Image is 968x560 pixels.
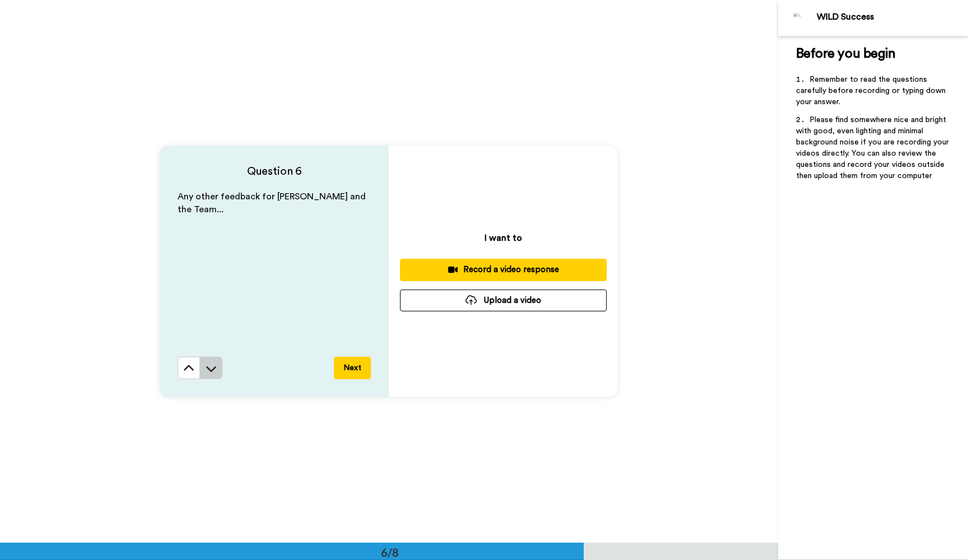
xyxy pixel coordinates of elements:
[178,164,371,179] h4: Question 6
[485,231,522,245] p: I want to
[796,47,895,60] span: Before you begin
[796,116,951,180] span: Please find somewhere nice and bright with good, even lighting and minimal background noise if yo...
[409,264,598,276] div: Record a video response
[400,259,607,281] button: Record a video response
[817,12,967,22] div: WILD Success
[334,357,371,379] button: Next
[796,76,948,106] span: Remember to read the questions carefully before recording or typing down your answer.
[363,544,417,560] div: 6/8
[400,290,607,311] button: Upload a video
[784,4,811,31] img: Profile Image
[178,192,368,214] span: Any other feedback for [PERSON_NAME] and the Team...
